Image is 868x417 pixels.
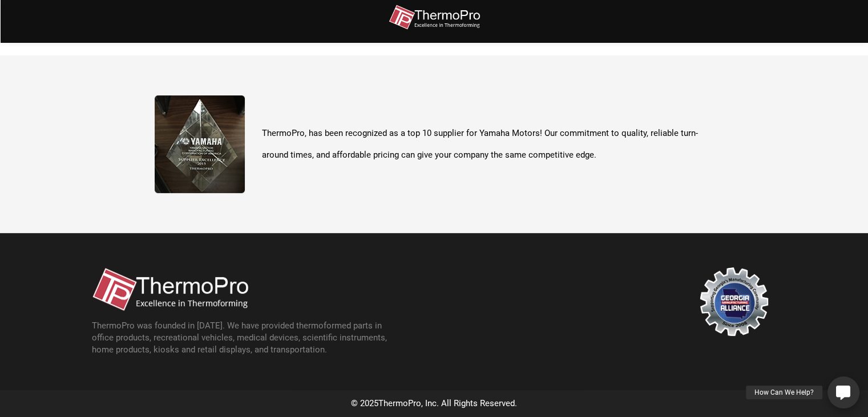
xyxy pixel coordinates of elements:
img: thermopro-logo-non-iso [92,267,248,311]
p: ThermoPro was founded in [DATE]. We have provided thermoformed parts in office products, recreati... [92,320,400,356]
img: georgia-manufacturing-alliance [700,267,768,336]
p: ThermoPro, has been recognized as a top 10 supplier for Yamaha Motors! Our commitment to quality,... [262,123,714,166]
div: © 2025 , Inc. All Rights Reserved. [80,396,788,412]
img: thermopro-logo-non-iso [389,5,480,30]
div: How Can We Help? [746,386,822,399]
a: How Can We Help? [827,376,859,408]
span: ThermoPro [378,398,421,408]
